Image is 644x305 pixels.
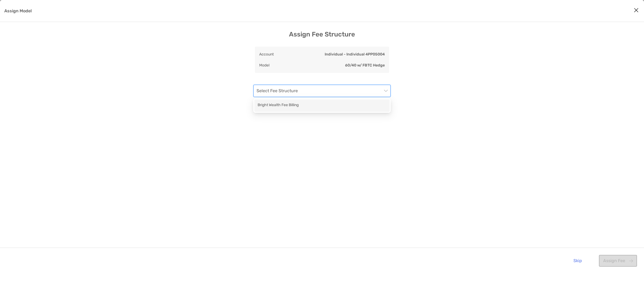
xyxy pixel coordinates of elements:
button: Close modal [632,6,640,14]
p: Individual - Individual 4PP05004 [325,51,385,58]
div: Bright Wealth Fee Billing [258,102,386,109]
p: Account [259,51,274,58]
button: Skip [569,255,586,267]
div: Bright Wealth Fee Billing [254,99,390,112]
h3: Assign Fee Structure [289,31,355,38]
p: Model [259,62,269,69]
p: 60/40 w/ FBTC Hedge [345,62,385,69]
p: Assign Model [4,8,32,14]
